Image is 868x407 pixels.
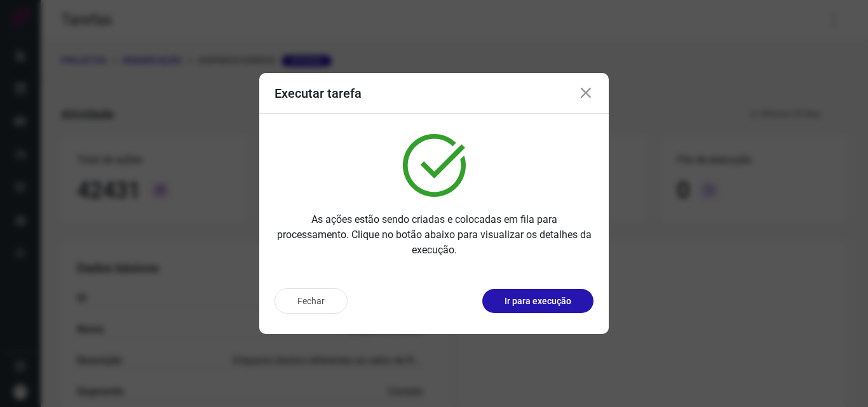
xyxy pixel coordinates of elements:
h3: Executar tarefa [275,86,362,101]
button: Fechar [275,288,348,314]
p: Ir para execução [505,295,571,308]
button: Ir para execução [482,289,593,313]
img: verified.svg [403,134,466,197]
p: As ações estão sendo criadas e colocadas em fila para processamento. Clique no botão abaixo para ... [275,212,593,258]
